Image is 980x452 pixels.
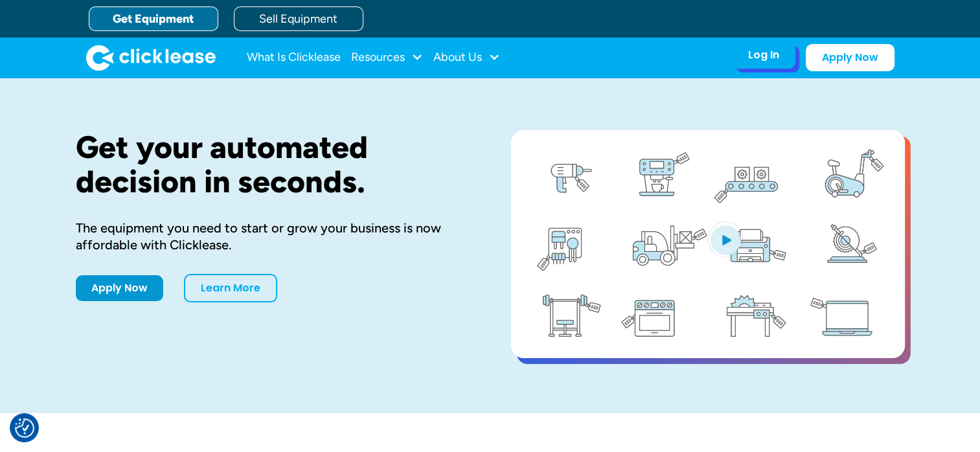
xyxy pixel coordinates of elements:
[184,274,277,302] a: Learn More
[806,44,895,71] a: Apply Now
[89,6,218,31] a: Get Equipment
[15,418,34,438] button: Consent Preferences
[86,45,216,71] img: Clicklease logo
[76,130,470,199] h1: Get your automated decision in seconds.
[76,275,163,301] a: Apply Now
[351,45,423,71] div: Resources
[86,45,216,71] a: home
[234,6,363,31] a: Sell Equipment
[748,49,779,62] div: Log In
[511,130,905,358] a: open lightbox
[708,221,743,258] img: Blue play button logo on a light blue circular background
[247,45,341,71] a: What Is Clicklease
[76,220,470,253] div: The equipment you need to start or grow your business is now affordable with Clicklease.
[433,45,500,71] div: About Us
[15,418,34,438] img: Revisit consent button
